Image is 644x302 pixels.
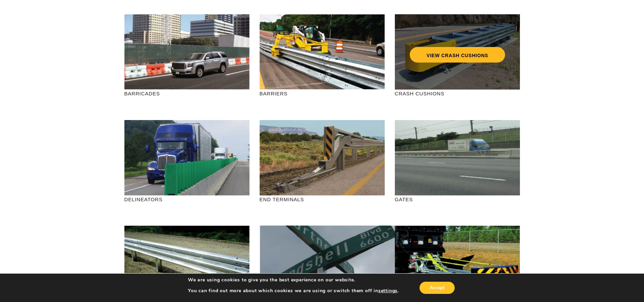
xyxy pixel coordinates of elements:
[395,195,520,203] p: GATES
[260,195,385,203] p: END TERMINALS
[409,47,505,63] a: VIEW CRASH CUSHIONS
[188,277,399,283] p: We are using cookies to give you the best experience on our website.
[124,90,249,97] p: BARRICADES
[378,288,398,294] button: settings
[188,288,399,294] p: You can find out more about which cookies we are using or switch them off in .
[124,195,249,203] p: DELINEATORS
[420,282,455,294] button: Accept
[260,90,385,97] p: BARRIERS
[395,90,520,97] p: CRASH CUSHIONS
